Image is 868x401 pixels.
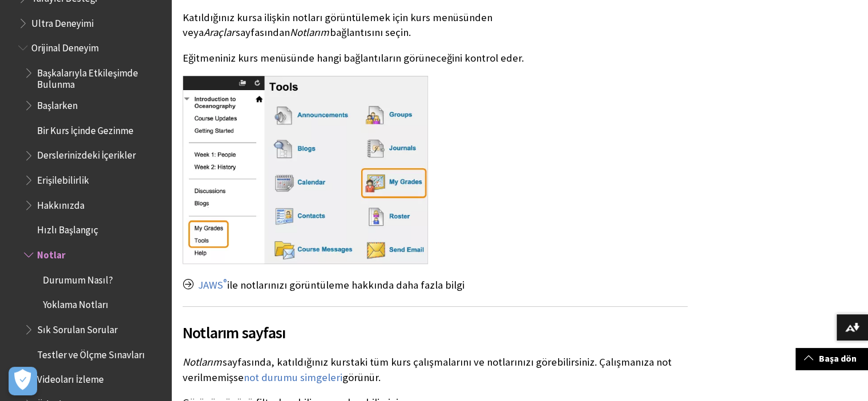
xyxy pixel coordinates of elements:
a: JAWS® [198,278,227,292]
p: sayfasında, katıldığınız kurstaki tüm kurs çalışmalarını ve notlarınızı görebilirsiniz. Çalışmanı... [183,355,688,384]
span: Yoklama Notları [43,295,108,310]
span: Orijinal Deneyim [31,38,99,54]
span: Başlarken [37,96,78,111]
span: Notlarım [183,355,221,368]
span: Erişilebilirlik [37,171,89,186]
span: Başkalarıyla Etkileşimde Bulunma [37,63,163,90]
span: Notlarım [290,26,329,39]
a: Başa dön [796,348,868,369]
span: Durumum Nasıl? [43,270,113,286]
span: Derslerinizdeki İçerikler [37,146,136,161]
button: Açık Tercihler [9,367,37,395]
span: Hızlı Başlangıç [37,221,98,236]
p: ile notlarınızı görüntüleme hakkında daha fazla bilgi [183,278,688,293]
a: not durumu simgeleri [244,371,342,384]
p: Eğitmeniniz kurs menüsünde hangi bağlantıların görüneceğini kontrol eder. [183,51,688,66]
h2: Notlarım sayfası [183,306,688,345]
p: Katıldığınız kursa ilişkin notları görüntülemek için kurs menüsünden veya sayfasından bağlantısın... [183,10,688,40]
span: Ultra Deneyimi [31,14,94,29]
span: Araçlar [204,26,235,39]
span: Notlar [37,245,66,261]
span: Hakkınızda [37,196,84,211]
span: Bir Kurs İçinde Gezinme [37,121,134,136]
span: Testler ve Ölçme Sınavları [37,345,145,361]
span: Sık Sorulan Sorular [37,320,118,335]
sup: ® [223,277,227,287]
span: Videoları İzleme [37,370,104,385]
